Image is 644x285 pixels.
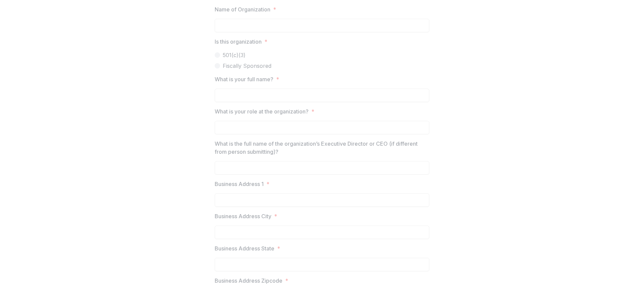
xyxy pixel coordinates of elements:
p: What is the full name of the organization’s Executive Director or CEO (if different from person s... [215,140,425,156]
p: Business Address Zipcode [215,277,282,285]
p: Is this organization [215,38,262,46]
span: Fiscally Sponsored [223,62,271,70]
p: Business Address 1 [215,180,264,188]
p: Name of Organization [215,5,270,13]
span: 501(c)(3) [223,51,246,59]
p: What is your full name? [215,75,273,83]
p: What is your role at the organization? [215,107,309,115]
p: Business Address City [215,212,271,220]
p: Business Address State [215,244,274,252]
